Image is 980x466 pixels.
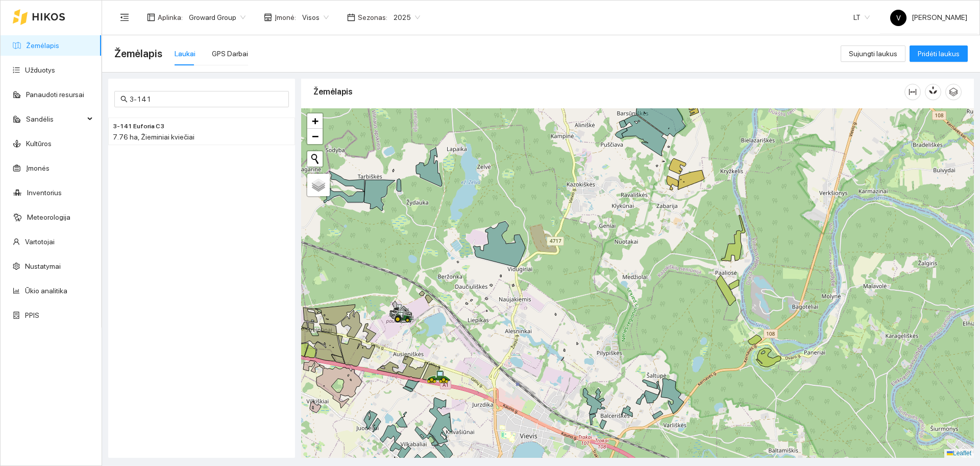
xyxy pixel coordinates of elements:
a: Nustatymai [25,262,61,270]
span: Sujungti laukus [849,48,897,59]
span: 3-141 Euforia C3 [113,122,164,131]
a: Vartotojai [25,238,55,246]
a: Zoom out [307,129,323,144]
span: Įmonė : [275,12,296,23]
a: Meteorologija [27,213,70,221]
div: Žemėlapis [313,77,904,106]
a: Užduotys [25,66,55,74]
a: Zoom in [307,113,323,129]
span: Groward Group [189,10,246,25]
a: PPIS [25,311,39,319]
span: Pridėti laukus [918,48,960,59]
a: Pridėti laukus [910,50,968,58]
a: Ūkio analitika [25,287,67,295]
a: Layers [307,174,330,196]
span: Sezonas : [358,12,387,23]
a: Leaflet [947,450,971,457]
span: column-width [905,88,920,96]
button: Initiate a new search [307,151,323,167]
span: Sandėlis [26,109,84,129]
a: Panaudoti resursai [26,90,84,99]
span: − [312,130,318,143]
span: search [120,96,128,103]
button: Sujungti laukus [841,45,905,62]
div: Laukai [175,48,195,59]
div: GPS Darbai [212,48,248,59]
button: column-width [904,84,921,100]
span: Žemėlapis [114,45,162,62]
span: layout [147,13,155,21]
a: Žemėlapis [26,41,59,50]
span: LT [853,10,870,25]
a: Inventorius [27,189,62,197]
span: 7.76 ha, Žieminiai kviečiai [113,133,194,141]
button: menu-fold [114,7,135,28]
span: + [312,114,318,127]
span: Aplinka : [158,12,183,23]
a: Kultūros [26,139,52,148]
a: Sujungti laukus [841,50,905,58]
input: Paieška [130,94,283,105]
span: Visos [302,10,329,25]
span: V [896,10,901,26]
a: Įmonės [26,164,50,172]
span: [PERSON_NAME] [890,13,967,21]
span: shop [264,13,272,21]
span: menu-fold [120,13,129,22]
span: calendar [347,13,355,21]
span: 2025 [394,10,420,25]
button: Pridėti laukus [910,45,968,62]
